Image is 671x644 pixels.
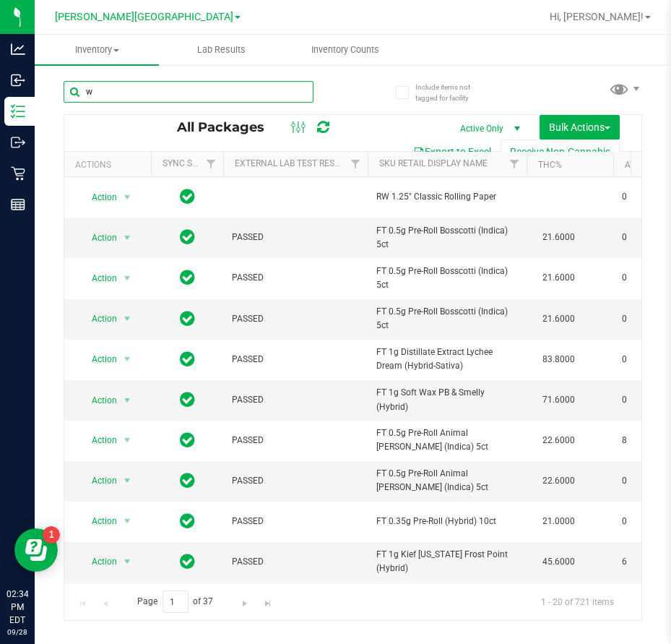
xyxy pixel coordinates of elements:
span: 71.6000 [535,390,582,411]
span: Action [79,430,118,450]
span: Inventory Counts [292,43,399,56]
span: select [118,511,137,531]
inline-svg: Reports [11,197,25,212]
span: All Packages [177,119,279,135]
span: 83.8000 [535,349,582,370]
span: 21.0000 [535,511,582,532]
inline-svg: Analytics [11,42,25,56]
span: In Sync [180,471,195,491]
span: FT 0.35g Pre-Roll (Hybrid) 10ct [376,515,518,528]
span: PASSED [232,271,359,285]
span: Action [79,511,118,531]
span: Action [79,390,118,411]
span: Action [79,187,118,207]
a: Filter [344,152,368,176]
span: In Sync [180,390,195,410]
span: FT 1g Soft Wax PB & Smelly (Hybrid) [376,386,518,413]
a: External Lab Test Result [235,158,348,168]
span: Inventory [35,43,159,56]
span: select [118,228,137,248]
iframe: Resource center unread badge [43,526,60,544]
span: select [118,349,137,369]
span: 21.6000 [535,227,582,248]
inline-svg: Inventory [11,104,25,119]
span: Hi, [PERSON_NAME]! [550,11,644,22]
span: In Sync [180,267,195,288]
span: 21.6000 [535,267,582,288]
p: 02:34 PM EDT [7,588,28,627]
span: FT 0.5g Pre-Roll Animal [PERSON_NAME] (Indica) 5ct [376,426,518,454]
span: PASSED [232,312,359,326]
span: select [118,390,137,411]
span: Page of 37 [125,591,225,613]
a: Sku Retail Display Name [379,158,488,168]
button: Export to Excel [404,139,501,164]
span: In Sync [180,511,195,531]
p: 09/28 [7,627,28,637]
span: In Sync [180,227,195,247]
span: In Sync [180,186,195,207]
button: Receive Non-Cannabis [501,139,620,164]
span: Include items not tagged for facility [415,82,488,103]
span: select [118,471,137,491]
a: Inventory Counts [283,35,407,65]
span: FT 0.5g Pre-Roll Bosscotti (Indica) 5ct [376,224,518,252]
button: Bulk Actions [540,115,620,139]
span: [PERSON_NAME][GEOGRAPHIC_DATA] [55,11,233,23]
span: PASSED [232,353,359,366]
a: Go to the last page [257,591,278,610]
span: In Sync [180,551,195,572]
span: Action [79,228,118,248]
a: Filter [503,152,527,176]
span: Action [79,471,118,491]
input: Search Package ID, Item Name, SKU, Lot or Part Number... [64,81,313,103]
span: FT 0.5g Pre-Roll Bosscotti (Indica) 5ct [376,265,518,292]
span: Action [79,309,118,329]
inline-svg: Outbound [11,135,25,150]
span: In Sync [180,430,195,450]
span: FT 0.5g Pre-Roll Animal [PERSON_NAME] (Indica) 5ct [376,467,518,494]
span: select [118,187,137,207]
span: 1 - 20 of 721 items [529,591,625,612]
a: THC% [538,160,562,170]
span: 22.6000 [535,430,582,451]
inline-svg: Inbound [11,73,25,87]
a: Available [625,160,668,170]
span: Action [79,268,118,288]
a: Filter [199,152,223,176]
span: FT 1g Kief [US_STATE] Frost Point (Hybrid) [376,548,518,575]
span: FT 1g Distillate Extract Lychee Dream (Hybrid-Sativa) [376,345,518,373]
span: Action [79,551,118,572]
div: Actions [75,160,145,170]
span: In Sync [180,309,195,329]
span: Lab Results [178,43,265,56]
a: Lab Results [159,35,283,65]
span: 22.6000 [535,471,582,491]
span: PASSED [232,393,359,407]
iframe: Resource center [14,528,58,572]
span: 21.6000 [535,309,582,330]
span: RW 1.25" Classic Rolling Paper [376,190,518,204]
span: 45.6000 [535,551,582,572]
span: PASSED [232,474,359,488]
span: PASSED [232,555,359,569]
span: Bulk Actions [549,121,610,133]
span: PASSED [232,231,359,244]
a: Sync Status [163,158,218,168]
span: In Sync [180,349,195,369]
span: select [118,309,137,329]
span: select [118,268,137,288]
a: Go to the next page [235,591,256,610]
span: Action [79,349,118,369]
inline-svg: Retail [11,166,25,181]
input: 1 [163,591,189,613]
span: select [118,430,137,450]
span: PASSED [232,515,359,528]
span: PASSED [232,434,359,447]
a: Inventory [35,35,159,65]
span: FT 0.5g Pre-Roll Bosscotti (Indica) 5ct [376,305,518,332]
span: select [118,551,137,572]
